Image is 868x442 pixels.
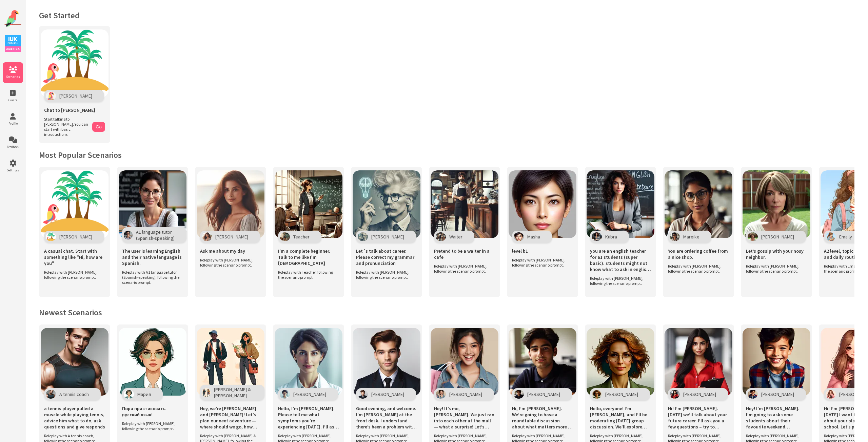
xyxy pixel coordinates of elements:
[293,234,310,240] span: Teacher
[278,405,339,430] span: Hello, I’m [PERSON_NAME]. Please tell me what symptoms you’re experiencing [DATE]. I’ll ask you a...
[358,232,368,241] img: Character
[46,390,56,399] img: Character
[59,391,89,397] span: A tennis coach
[124,390,134,399] img: Character
[512,257,570,268] span: Roleplay with [PERSON_NAME], following the scenario prompt.
[119,328,186,396] img: Scenario Image
[137,391,151,397] span: Мария
[449,391,482,397] span: [PERSON_NAME]
[46,91,56,100] img: Polly
[826,390,836,399] img: Character
[746,264,804,274] span: Roleplay with [PERSON_NAME], following the scenario prompt.
[119,170,186,238] img: Scenario Image
[92,122,105,132] button: Go
[356,248,417,266] span: Let´s talk about career. Please correct my grammar and pronunciation
[748,390,758,399] img: Character
[605,234,617,240] span: Kübra
[670,390,680,399] img: Character
[4,10,21,27] img: Website Logo
[670,232,680,241] img: Character
[353,170,420,238] img: Scenario Image
[512,405,573,430] span: Hi, I’m [PERSON_NAME]. We’re going to have a roundtable discussion about what matters more — educ...
[761,391,794,397] span: [PERSON_NAME]
[46,232,56,241] img: Character
[743,328,810,396] img: Scenario Image
[44,107,95,113] span: Chat to [PERSON_NAME]
[587,328,654,396] img: Scenario Image
[3,145,23,149] span: Feedback
[683,391,716,397] span: [PERSON_NAME]
[743,170,810,238] img: Scenario Image
[124,231,133,239] img: Character
[590,248,651,272] span: you are an english teacher for a1 students (super basic). students might not know what to ask in ...
[280,232,290,241] img: Character
[41,29,108,97] img: Chat with Polly
[434,405,495,430] span: Hey! It’s me, [PERSON_NAME]. We just ran into each other at the mall — what a surprise! Let’s cat...
[434,264,492,274] span: Roleplay with [PERSON_NAME], following the scenario prompt.
[280,390,290,399] img: Character
[509,328,576,396] img: Scenario Image
[122,270,180,285] span: Roleplay with A1 language tutor (Spanish-speaking), following the scenario prompt.
[358,390,368,399] img: Character
[41,328,108,396] img: Scenario Image
[59,234,92,240] span: [PERSON_NAME]
[449,234,462,240] span: Waiter
[202,388,211,397] img: Character
[590,276,648,286] span: Roleplay with [PERSON_NAME], following the scenario prompt.
[431,328,498,396] img: Scenario Image
[683,234,699,240] span: Mareike
[122,248,183,266] span: The user is learning English and their native language is Spanish.
[215,234,248,240] span: [PERSON_NAME]
[665,328,732,396] img: Scenario Image
[356,270,414,280] span: Roleplay with [PERSON_NAME], following the scenario prompt.
[200,405,261,430] span: Hey, we’re [PERSON_NAME] and [PERSON_NAME]! Let’s plan our next adventure — where should we go, h...
[514,232,524,241] img: Character
[278,270,336,280] span: Roleplay with Teacher, following the scenario prompt.
[200,248,245,254] span: Ask me about my day
[371,391,404,397] span: [PERSON_NAME]
[5,35,21,52] img: IUK Logo
[665,170,732,238] img: Scenario Image
[44,248,105,266] span: A casual chat. Start with something like "Hi, how are you"
[3,121,23,126] span: Profile
[509,170,576,238] img: Scenario Image
[59,93,92,99] span: [PERSON_NAME]
[200,257,258,268] span: Roleplay with [PERSON_NAME], following the scenario prompt.
[668,405,729,430] span: Hi! I’m [PERSON_NAME]. [DATE] we’ll talk about your future career. I’ll ask you a few questions –...
[39,307,854,318] h2: Newest Scenarios
[275,170,342,238] img: Scenario Image
[592,232,602,241] img: Character
[41,170,108,238] img: Scenario Image
[514,390,524,399] img: Character
[746,405,807,430] span: Hey! I’m [PERSON_NAME]. I’m going to ask some students about their favourite weekend activities. ...
[293,391,326,397] span: [PERSON_NAME]
[839,234,852,240] span: Emaily
[748,232,758,241] img: Character
[122,405,183,418] span: Пора практиковать русский язык!
[436,390,446,399] img: Character
[356,405,417,430] span: Good evening, and welcome. I’m [PERSON_NAME] at the front desk. I understand there’s been a probl...
[44,117,89,137] span: Start talking to [PERSON_NAME]. You can start with basic introductions.
[39,150,854,160] h2: Most Popular Scenarios
[434,248,495,260] span: Pretend to be a waiter in a cafe
[197,328,264,396] img: Scenario Image
[431,170,498,238] img: Scenario Image
[278,248,339,266] span: I'm a complete beginner. Talk to me like I'm [DEMOGRAPHIC_DATA]
[605,391,638,397] span: [PERSON_NAME]
[3,98,23,102] span: Create
[592,390,602,399] img: Character
[587,170,654,238] img: Scenario Image
[3,75,23,79] span: Scenarios
[761,234,794,240] span: [PERSON_NAME]
[512,248,528,254] span: level b1
[527,234,540,240] span: Masha
[3,168,23,172] span: Settings
[136,229,175,241] span: A1 language tutor (Spanish-speaking)
[527,391,560,397] span: [PERSON_NAME]
[44,405,105,430] span: a tennis player pulled a muscle while playing tennis, advice him what to do, ask questions and gi...
[668,248,729,260] span: You are ordering coffee from a nice shop.
[275,328,342,396] img: Scenario Image
[122,421,180,431] span: Roleplay with [PERSON_NAME], following the scenario prompt.
[746,248,807,260] span: Let’s gossip with your nosy neighbor.
[590,405,651,430] span: Hello, everyone! I’m [PERSON_NAME], and I’ll be moderating [DATE] group discussion. We’ll explore...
